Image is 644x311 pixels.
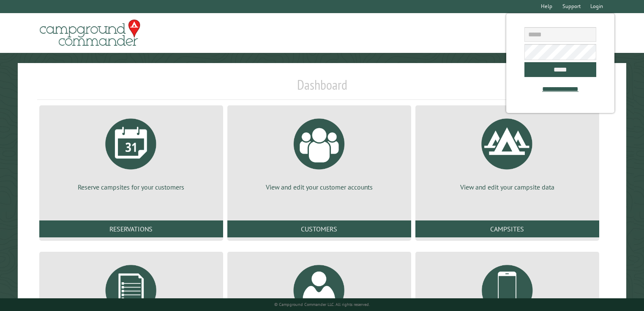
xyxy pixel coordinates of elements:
[227,220,411,237] a: Customers
[415,220,599,237] a: Campsites
[426,182,589,192] p: View and edit your campsite data
[426,112,589,192] a: View and edit your campsite data
[49,182,213,192] p: Reserve campsites for your customers
[37,17,143,50] img: Campground Commander
[237,112,401,192] a: View and edit your customer accounts
[39,220,223,237] a: Reservations
[274,302,370,307] small: © Campground Commander LLC. All rights reserved.
[49,112,213,192] a: Reserve campsites for your customers
[237,182,401,192] p: View and edit your customer accounts
[37,77,607,100] h1: Dashboard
